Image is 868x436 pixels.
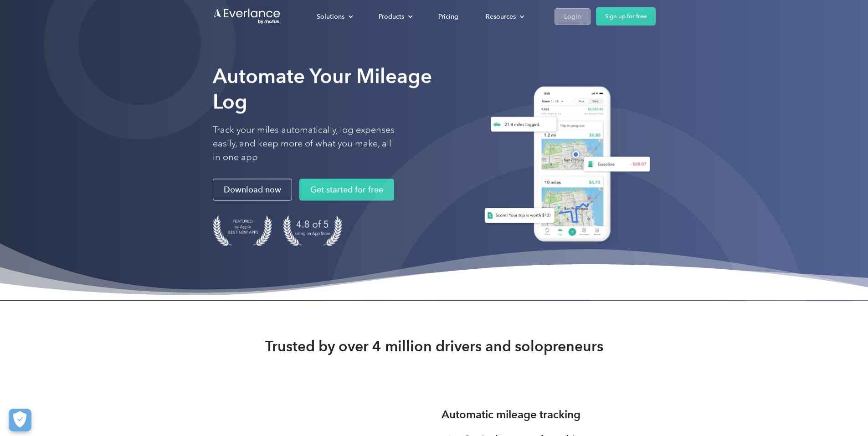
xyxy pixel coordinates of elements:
img: Everlance, mileage tracker app, expense tracking app [473,80,656,252]
a: Pricing [429,9,467,25]
a: Download now [213,179,292,201]
div: Solutions [308,9,360,25]
div: Resources [477,9,532,25]
div: Solutions [317,11,344,22]
h3: Automatic mileage tracking [442,406,580,423]
div: Products [379,11,404,22]
strong: Trusted by over 4 million drivers and solopreneurs [265,337,603,355]
div: Resources [486,11,516,22]
div: Products [370,9,420,25]
img: 4.9 out of 5 stars on the app store [283,215,342,246]
button: Cookies Settings [9,409,31,431]
a: Go to homepage [213,8,281,25]
a: Login [555,8,591,25]
a: Sign up for free [596,7,656,26]
p: Track your miles automatically, log expenses easily, and keep more of what you make, all in one app [213,123,395,164]
img: Badge for Featured by Apple Best New Apps [213,215,272,246]
a: Get started for free [299,179,394,201]
div: Login [564,11,581,22]
strong: Automate Your Mileage Log [213,64,432,113]
div: Pricing [438,11,458,22]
